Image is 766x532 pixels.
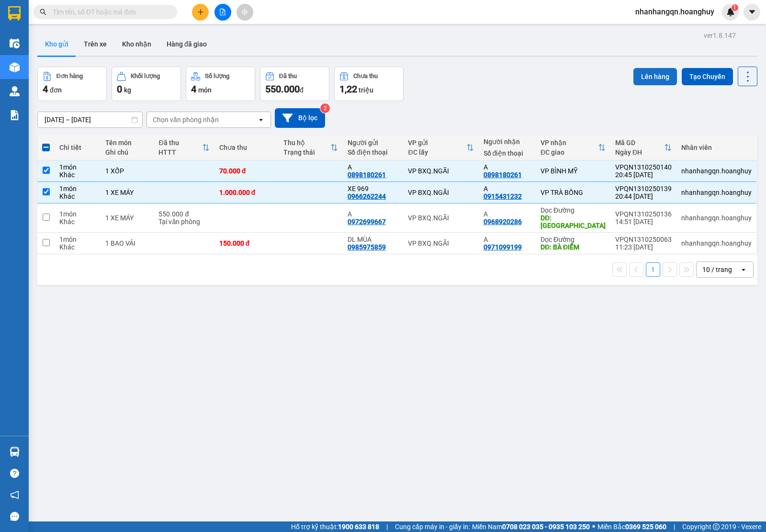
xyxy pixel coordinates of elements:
div: A [484,236,531,243]
span: triệu [359,86,373,94]
button: Trên xe [76,33,114,56]
div: 1 XE MÁY [105,189,149,196]
strong: 0369 525 060 [625,523,666,531]
button: plus [192,4,209,21]
div: 0972699667 [348,218,386,226]
div: Khác [59,192,96,200]
th: Toggle SortBy [154,135,214,160]
div: Khác [59,218,96,226]
div: 0968920286 [484,218,522,226]
div: Ngày ĐH [615,148,664,156]
div: Đã thu [158,139,202,147]
button: Lên hàng [633,68,677,85]
div: VP nhận [541,139,598,147]
div: VPQN1310250139 [615,185,672,192]
div: DĐ: BÀ ĐIỂM [541,243,606,251]
button: Khối lượng0kg [112,67,181,101]
div: 0898180261 [348,171,386,179]
div: ĐC lấy [408,148,466,156]
div: XE 969 [348,185,398,192]
div: Chọn văn phòng nhận [153,115,219,125]
div: nhanhangqn.hoanghuy [681,239,752,247]
div: Dọc Đường [541,206,606,214]
div: 550.000 đ [158,210,209,218]
strong: 1900 633 818 [338,523,379,531]
span: ⚪️ [592,525,595,529]
div: ĐC giao [541,148,598,156]
div: 1 món [59,210,96,218]
button: Tạo Chuyến [682,68,733,85]
div: Đơn hàng [56,73,83,79]
div: A [484,185,531,192]
div: 14:51 [DATE] [615,218,672,226]
div: VPQN1310250063 [615,236,672,243]
div: VPQN1310250136 [615,210,672,218]
th: Toggle SortBy [279,135,343,160]
div: 1 BAO VẢI [105,239,149,247]
div: A [348,210,398,218]
span: 4 [191,83,196,95]
span: kg [124,86,131,94]
div: 1 XE MÁY [105,214,149,222]
img: warehouse-icon [10,86,20,96]
div: 1.000.000 đ [219,189,274,196]
div: Ghi chú [105,148,149,156]
div: 0966262244 [348,192,386,200]
button: Đơn hàng4đơn [37,67,107,101]
input: Tìm tên, số ĐT hoặc mã đơn [53,7,166,17]
span: 0 [117,83,122,95]
div: 1 món [59,236,96,243]
span: question-circle [10,469,19,478]
div: VP gửi [408,139,466,147]
span: copyright [713,523,720,530]
div: ver 1.8.147 [704,30,736,41]
div: 70.000 đ [219,167,274,175]
div: VP BXQ.NGÃI [408,239,473,247]
div: VP BXQ.NGÃI [408,189,473,196]
div: Số điện thoại [484,149,531,157]
th: Toggle SortBy [610,135,676,160]
span: search [40,9,46,15]
div: Khác [59,243,96,251]
span: | [674,521,675,532]
div: 0971099199 [484,243,522,251]
button: Hàng đã giao [159,33,214,56]
div: 150.000 đ [219,239,274,247]
button: Kho nhận [114,33,159,56]
img: solution-icon [10,110,20,120]
span: món [198,86,212,94]
img: warehouse-icon [10,447,20,457]
svg: open [740,266,747,273]
sup: 2 [320,103,330,113]
div: 11:23 [DATE] [615,243,672,251]
span: 1,22 [339,83,357,95]
div: VP BXQ.NGÃI [408,214,473,222]
span: 1 [733,4,736,11]
span: 550.000 [265,83,300,95]
sup: 1 [732,4,738,11]
div: Số lượng [205,73,229,79]
span: file-add [219,9,226,15]
button: Đã thu550.000đ [260,67,329,101]
span: | [386,521,388,532]
img: icon-new-feature [726,8,735,16]
div: Chưa thu [219,144,274,151]
div: nhanhangqn.hoanghuy [681,189,752,196]
div: nhanhangqn.hoanghuy [681,214,752,222]
span: plus [197,9,204,15]
div: 1 XỐP [105,167,149,175]
div: Tại văn phòng [158,218,209,226]
div: 10 / trang [702,265,732,274]
div: Tên món [105,139,149,147]
strong: 0708 023 035 - 0935 103 250 [502,523,590,531]
div: Người gửi [348,139,398,147]
span: Miền Nam [472,521,590,532]
span: 4 [43,83,48,95]
div: Số điện thoại [348,148,398,156]
div: A [348,163,398,171]
span: aim [241,9,248,15]
input: Select a date range. [38,112,142,127]
div: Nhân viên [681,144,752,151]
img: warehouse-icon [10,38,20,48]
span: đ [300,86,304,94]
